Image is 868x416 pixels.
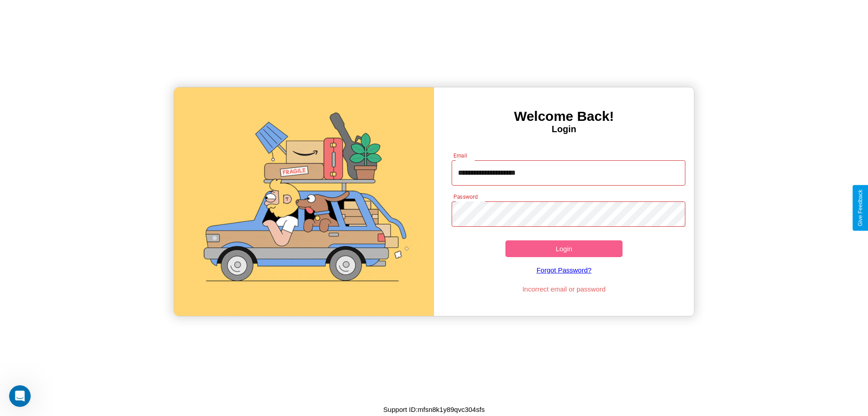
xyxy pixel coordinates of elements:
h4: Login [434,124,694,134]
p: Incorrect email or password [447,283,681,295]
label: Email [453,152,467,159]
a: Forgot Password? [447,257,681,283]
button: Login [505,240,623,257]
label: Password [453,193,477,201]
h3: Welcome Back! [434,109,694,124]
div: Give Feedback [857,190,863,226]
img: gif [174,87,434,316]
p: Support ID: mfsn8k1y89qvc304sfs [383,403,485,416]
iframe: Intercom live chat [9,385,31,407]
